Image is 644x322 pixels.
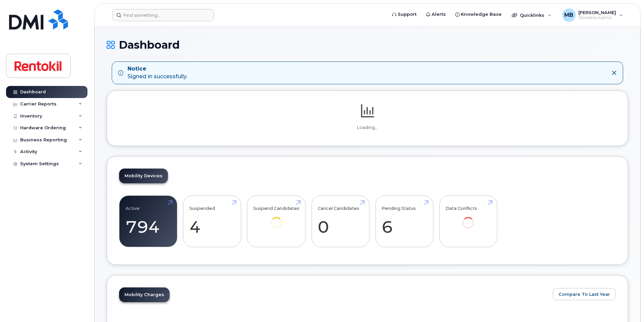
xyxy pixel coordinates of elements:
[126,199,171,243] a: Active 794
[553,288,616,300] button: Compare To Last Year
[119,125,616,131] p: Loading...
[128,65,187,73] strong: Notice
[559,291,610,297] span: Compare To Last Year
[445,199,491,238] a: Data Conflicts
[128,65,187,81] div: Signed in successfully.
[189,199,235,243] a: Suspended 4
[382,199,427,243] a: Pending Status 6
[119,169,168,183] a: Mobility Devices
[119,287,170,302] a: Mobility Charges
[318,199,363,243] a: Cancel Candidates 0
[253,199,299,238] a: Suspend Candidates
[107,39,628,51] h1: Dashboard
